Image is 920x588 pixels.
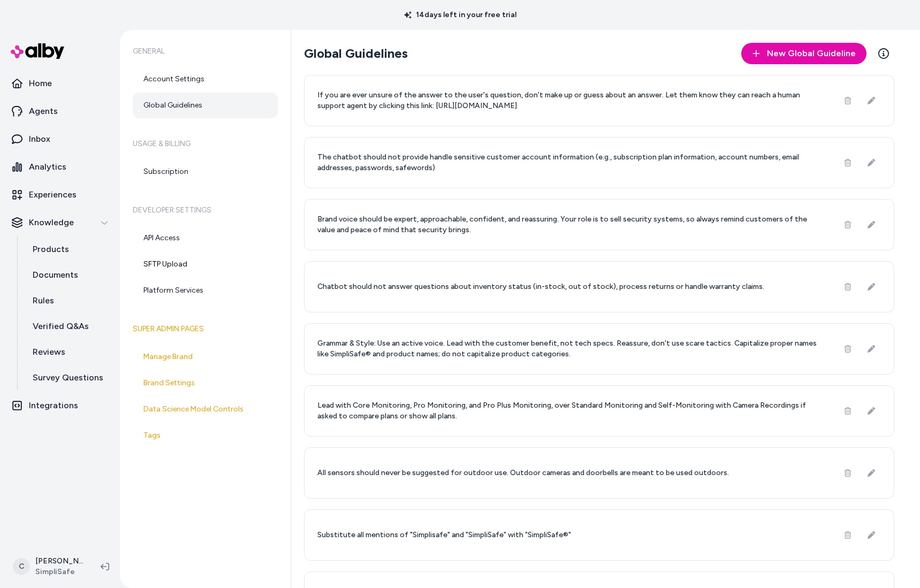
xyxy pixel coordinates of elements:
[29,105,58,118] p: Agents
[304,45,408,62] h2: Global Guidelines
[133,251,278,277] a: SFTP Upload
[22,365,116,391] a: Survey Questions
[133,396,278,422] a: Data Science Model Controls
[22,314,116,339] a: Verified Q&As
[4,126,116,152] a: Inbox
[133,195,278,225] h6: Developer Settings
[317,281,764,292] p: Chatbot should not answer questions about inventory status (in-stock, out of stock), process retu...
[33,294,54,307] p: Rules
[317,468,729,478] p: All sensors should never be suggested for outdoor use. Outdoor cameras and doorbells are meant to...
[4,393,116,418] a: Integrations
[317,214,825,235] p: Brand voice should be expert, approachable, confident, and reassuring. Your role is to sell secur...
[4,98,116,124] a: Agents
[33,371,103,384] p: Survey Questions
[133,344,278,370] a: Manage Brand
[29,216,74,229] p: Knowledge
[317,90,825,111] p: If you are ever unsure of the answer to the user's question, don't make up or guess about an answ...
[29,399,78,412] p: Integrations
[33,243,69,256] p: Products
[133,129,278,159] h6: Usage & Billing
[29,133,50,146] p: Inbox
[33,320,89,333] p: Verified Q&As
[317,400,825,422] p: Lead with Core Monitoring, Pro Monitoring, and Pro Plus Monitoring, over Standard Monitoring and ...
[317,338,825,360] p: Grammar & Style: Use an active voice. Lead with the customer benefit, not tech specs. Reassure, d...
[33,346,65,358] p: Reviews
[133,225,278,251] a: API Access
[11,43,64,59] img: alby Logo
[133,159,278,185] a: Subscription
[133,36,278,66] h6: General
[13,558,30,575] span: C
[33,269,78,281] p: Documents
[4,210,116,235] button: Knowledge
[29,77,52,90] p: Home
[133,370,278,396] a: Brand Settings
[133,278,278,303] a: Platform Services
[133,93,278,118] a: Global Guidelines
[29,188,77,201] p: Experiences
[22,262,116,288] a: Documents
[4,71,116,96] a: Home
[6,549,92,584] button: C[PERSON_NAME]SimpliSafe
[29,161,66,173] p: Analytics
[317,152,825,173] p: The chatbot should not provide handle sensitive customer account information (e.g., subscription ...
[22,236,116,262] a: Products
[741,43,866,64] button: New Global Guideline
[35,556,83,567] p: [PERSON_NAME]
[22,288,116,314] a: Rules
[4,154,116,180] a: Analytics
[133,314,278,344] h6: Super Admin Pages
[133,66,278,92] a: Account Settings
[4,182,116,208] a: Experiences
[398,10,523,20] p: 14 days left in your free trial
[767,47,856,60] span: New Global Guideline
[22,339,116,365] a: Reviews
[35,567,83,577] span: SimpliSafe
[317,530,571,540] p: Substitute all mentions of "Simplisafe" and "SimpliSafe" with "SimpliSafe®"
[133,423,278,448] a: Tags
